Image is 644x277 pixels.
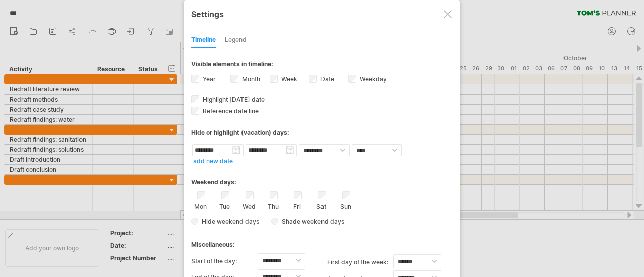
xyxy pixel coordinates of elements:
label: Weekday [358,75,387,83]
label: Month [240,75,260,83]
span: Highlight [DATE] date [201,96,265,103]
div: Weekend days: [191,169,453,189]
div: Hide or highlight (vacation) days: [191,129,453,136]
span: Shade weekend days [278,218,344,225]
label: first day of the week: [327,254,393,270]
label: Sat [315,201,328,210]
span: Reference date line [201,107,259,115]
div: Legend [225,32,247,48]
label: Start of the day: [191,253,258,269]
label: Thu [267,201,279,210]
label: Year [201,75,216,83]
span: Hide weekend days [198,218,259,225]
label: Mon [194,201,207,210]
label: Fri [291,201,303,210]
label: Date [318,75,334,83]
a: add new date [193,157,233,165]
div: Settings [191,5,453,23]
label: Wed [243,201,255,210]
div: Timeline [191,32,216,48]
div: Visible elements in timeline: [191,60,453,71]
label: Sun [339,201,352,210]
div: Miscellaneous: [191,231,453,251]
label: Week [279,75,297,83]
label: Tue [218,201,231,210]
